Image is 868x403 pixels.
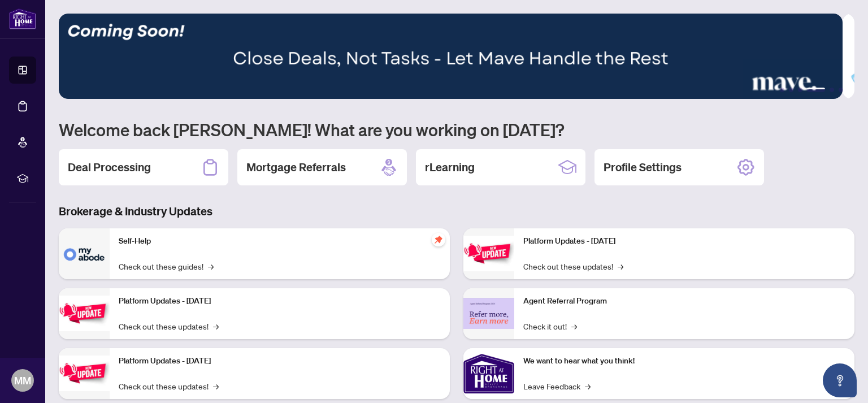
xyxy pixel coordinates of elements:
p: We want to hear what you think! [523,355,845,367]
img: Slide 3 [59,14,843,99]
button: 4 [807,88,825,92]
button: 2 [789,88,793,92]
h2: rLearning [425,159,475,175]
p: Platform Updates - [DATE] [119,355,441,367]
button: 6 [839,88,843,92]
button: 5 [830,88,834,92]
h2: Profile Settings [604,159,682,175]
img: Self-Help [59,228,110,279]
a: Check it out!→ [523,320,577,332]
p: Agent Referral Program [523,295,845,307]
a: Check out these updates!→ [523,260,623,272]
h3: Brokerage & Industry Updates [59,203,854,219]
a: Leave Feedback→ [523,380,591,392]
button: 1 [780,88,784,92]
h1: Welcome back [PERSON_NAME]! What are you working on [DATE]? [59,119,854,140]
img: Platform Updates - September 16, 2025 [59,296,110,331]
p: Self-Help [119,235,441,248]
button: Open asap [823,363,857,397]
p: Platform Updates - [DATE] [119,295,441,307]
span: → [213,320,219,332]
a: Check out these guides!→ [119,260,214,272]
h2: Deal Processing [68,159,151,175]
h2: Mortgage Referrals [246,159,346,175]
img: Platform Updates - July 21, 2025 [59,356,110,391]
span: → [571,320,577,332]
img: logo [9,8,36,29]
span: → [618,260,623,272]
span: → [585,380,591,392]
span: → [213,380,219,392]
img: Platform Updates - June 23, 2025 [463,236,514,271]
span: pushpin [432,233,445,246]
a: Check out these updates!→ [119,320,219,332]
a: Check out these updates!→ [119,380,219,392]
button: 3 [798,88,802,92]
span: MM [14,372,31,388]
p: Platform Updates - [DATE] [523,235,845,248]
img: We want to hear what you think! [463,348,514,399]
span: → [208,260,214,272]
img: Agent Referral Program [463,298,514,329]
